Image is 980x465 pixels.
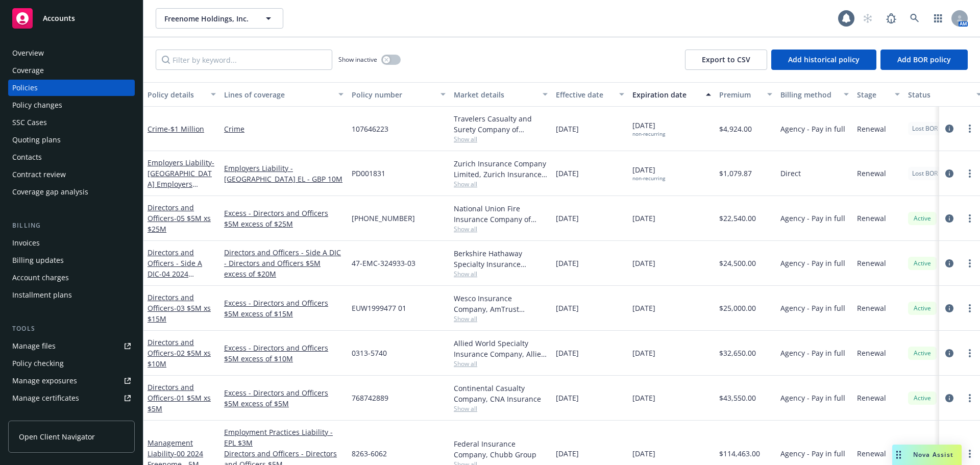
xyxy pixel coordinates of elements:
a: Contract review [8,166,135,183]
a: Accounts [8,4,135,33]
span: [DATE] [632,213,655,224]
button: Lines of coverage [220,82,348,107]
div: Billing [8,221,135,231]
div: Tools [8,324,135,334]
span: Agency - Pay in full [780,348,845,358]
span: Renewal [857,258,886,268]
button: Policy details [143,82,220,107]
span: [DATE] [556,393,579,403]
span: Show all [454,225,548,233]
span: Add historical policy [788,55,860,64]
div: Policy details [148,89,205,100]
span: Agency - Pay in full [780,124,845,134]
a: more [964,347,976,359]
div: Berkshire Hathaway Specialty Insurance Company, Berkshire Hathaway Specialty Insurance, CRC Group [454,248,548,270]
span: Manage exposures [8,373,135,389]
span: [DATE] [632,164,665,182]
div: Installment plans [12,287,72,303]
a: Account charges [8,270,135,286]
a: Billing updates [8,252,135,268]
span: $25,000.00 [719,303,756,313]
span: - 03 $5M xs $15M [148,303,211,324]
span: - 01 $5M xs $5M [148,393,211,413]
span: [DATE] [556,213,579,224]
span: Show inactive [338,55,377,64]
span: Active [912,259,933,268]
div: Manage exposures [12,373,77,389]
span: Nova Assist [913,450,953,459]
span: [PHONE_NUMBER] [352,213,415,224]
div: Manage claims [12,407,64,424]
div: Policies [12,80,38,96]
span: Show all [454,404,548,413]
div: Policy changes [12,97,62,113]
div: Lines of coverage [224,89,332,100]
span: - 05 $5M xs $25M [148,213,211,234]
button: Export to CSV [685,50,767,70]
div: Continental Casualty Company, CNA Insurance [454,383,548,404]
div: Policy number [352,89,434,100]
a: Directors and Officers [148,203,211,234]
a: Policy checking [8,355,135,372]
span: Renewal [857,168,886,179]
a: more [964,167,976,180]
button: Freenome Holdings, Inc. [156,8,283,29]
span: PD001831 [352,168,385,179]
div: Coverage [12,62,44,79]
span: $22,540.00 [719,213,756,224]
span: Active [912,394,933,403]
span: $1,079.87 [719,168,752,179]
span: Agency - Pay in full [780,448,845,459]
div: Federal Insurance Company, Chubb Group [454,438,548,460]
a: circleInformation [943,257,955,270]
span: $24,500.00 [719,258,756,268]
span: - [GEOGRAPHIC_DATA] Employers Liability - Freenome, Ltd. [148,158,214,210]
a: Excess - Directors and Officers $5M excess of $25M [224,208,344,229]
a: more [964,123,976,135]
span: [DATE] [556,348,579,358]
button: Expiration date [628,82,715,107]
span: [DATE] [632,448,655,459]
a: Policies [8,80,135,96]
div: Billing updates [12,252,64,268]
span: [DATE] [632,258,655,268]
button: Nova Assist [892,445,962,465]
div: Billing method [780,89,838,100]
a: more [964,212,976,225]
a: Directors and Officers - Side A DIC - Directors and Officers $5M excess of $20M [224,247,344,279]
span: Agency - Pay in full [780,303,845,313]
a: Manage files [8,338,135,354]
span: 0313-5740 [352,348,387,358]
span: [DATE] [632,348,655,358]
a: Directors and Officers [148,292,211,324]
span: Agency - Pay in full [780,213,845,224]
span: Show all [454,135,548,143]
button: Market details [450,82,552,107]
a: Employers Liability [148,158,214,210]
span: Active [912,304,933,313]
div: Zurich Insurance Company Limited, Zurich Insurance Group [454,158,548,180]
div: Manage certificates [12,390,79,406]
span: Open Client Navigator [19,431,95,442]
a: Switch app [928,8,948,29]
span: $32,650.00 [719,348,756,358]
button: Billing method [776,82,853,107]
span: Active [912,214,933,223]
a: Crime [148,124,204,134]
span: Show all [454,270,548,278]
div: Overview [12,45,44,61]
span: 47-EMC-324933-03 [352,258,415,268]
span: 8263-6062 [352,448,387,459]
div: SSC Cases [12,114,47,131]
span: - 02 $5M xs $10M [148,348,211,369]
span: Accounts [43,14,75,22]
a: more [964,392,976,404]
a: Coverage [8,62,135,79]
span: 107646223 [352,124,388,134]
a: more [964,257,976,270]
span: [DATE] [556,168,579,179]
span: Lost BOR [912,124,938,133]
div: Contacts [12,149,42,165]
div: National Union Fire Insurance Company of [GEOGRAPHIC_DATA], [GEOGRAPHIC_DATA], AIG [454,203,548,225]
div: Quoting plans [12,132,61,148]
